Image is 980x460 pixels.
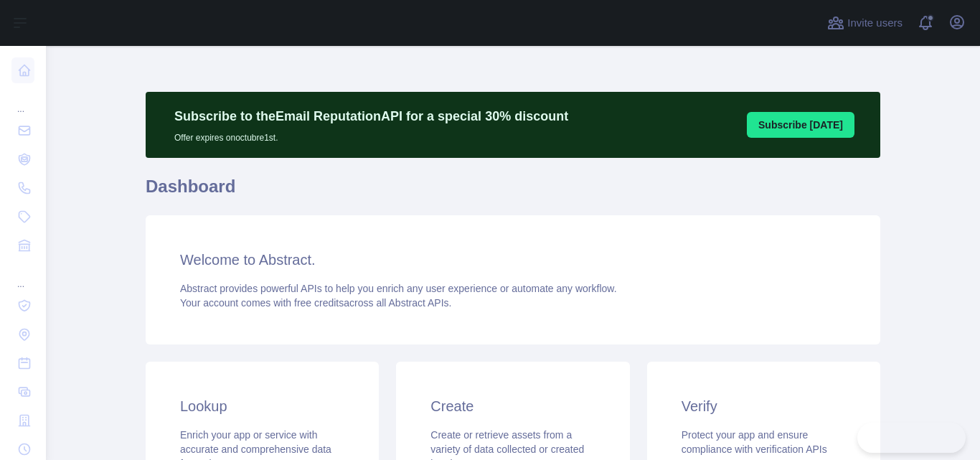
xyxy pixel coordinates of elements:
[11,261,34,290] div: ...
[682,396,846,416] h3: Verify
[857,423,966,453] iframe: Toggle Customer Support
[180,297,451,309] span: Your account comes with across all Abstract APIs.
[682,429,827,455] span: Protect your app and ensure compliance with verification APIs
[847,15,903,32] span: Invite users
[747,112,854,138] button: Subscribe [DATE]
[180,396,344,416] h3: Lookup
[174,126,568,144] p: Offer expires on octubre 1st.
[824,11,905,34] button: Invite users
[11,86,34,115] div: ...
[146,175,880,210] h1: Dashboard
[180,283,617,294] span: Abstract provides powerful APIs to help you enrich any user experience or automate any workflow.
[430,396,595,416] h3: Create
[294,297,344,309] span: free credits
[174,106,568,126] p: Subscribe to the Email Reputation API for a special 30 % discount
[180,250,846,270] h3: Welcome to Abstract.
